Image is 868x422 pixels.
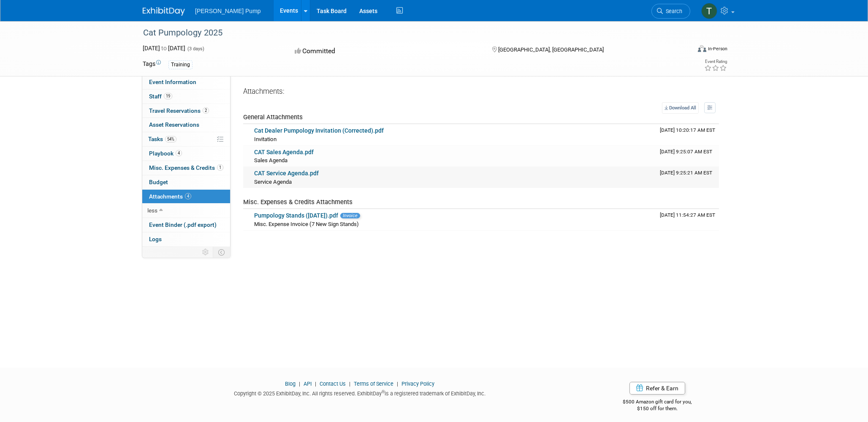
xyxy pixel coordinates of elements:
td: Upload Timestamp [656,146,719,167]
span: 4 [176,150,182,156]
a: Event Information [142,75,230,89]
span: Upload Timestamp [660,149,712,155]
div: Committed [292,44,479,59]
span: | [313,381,318,387]
div: Event Rating [704,60,727,64]
a: Playbook4 [142,147,230,161]
td: Toggle Event Tabs [213,247,231,258]
a: Search [651,4,690,19]
div: Cat Pumpology 2025 [140,25,678,41]
a: Terms of Service [354,381,393,387]
a: Contact Us [320,381,346,387]
a: Staff19 [142,90,230,103]
div: Attachments: [243,87,719,98]
td: Upload Timestamp [656,167,719,188]
a: Pumpology Stands ([DATE]).pdf [254,212,338,219]
div: Event Format [640,44,727,57]
a: Cat Dealer Pumpology Invitation (Corrected).pdf [254,127,384,134]
div: $150 off for them. [589,405,726,412]
span: Search [663,8,682,14]
a: Asset Reservations [142,118,230,132]
span: Upload Timestamp [660,170,712,176]
img: Format-Inperson.png [698,45,706,52]
span: Upload Timestamp [660,127,715,133]
span: | [297,381,302,387]
span: Invitation [254,136,277,142]
span: Service Agenda [254,179,292,185]
img: ExhibitDay [143,7,185,16]
span: [DATE] [DATE] [143,45,185,52]
sup: ® [382,389,385,394]
span: to [160,45,168,52]
span: Event Binder (.pdf export) [149,221,217,228]
a: Download All [662,102,699,114]
span: (3 days) [187,46,204,52]
span: Misc. Expenses & Credits Attachments [243,198,353,206]
a: Tasks54% [142,132,230,146]
a: Travel Reservations2 [142,104,230,118]
a: less [142,204,230,218]
td: Tags [143,60,161,69]
a: CAT Sales Agenda.pdf [254,149,314,155]
span: Misc. Expenses & Credits [149,164,223,171]
span: 1 [217,164,223,171]
div: $500 Amazon gift card for you, [589,393,726,412]
a: Attachments4 [142,190,230,204]
span: Logs [149,236,162,242]
span: Budget [149,179,168,185]
span: General Attachments [243,113,303,121]
span: Upload Timestamp [660,212,715,218]
img: Tony Lewis [701,3,717,19]
a: CAT Service Agenda.pdf [254,170,319,177]
span: Staff [149,93,172,100]
td: Upload Timestamp [656,124,719,145]
span: 4 [185,193,191,199]
span: less [147,207,157,214]
span: 54% [165,136,176,142]
td: Personalize Event Tab Strip [198,247,213,258]
a: Logs [142,232,230,246]
div: In-Person [708,46,727,52]
span: [GEOGRAPHIC_DATA], [GEOGRAPHIC_DATA] [498,46,604,53]
div: Copyright © 2025 ExhibitDay, Inc. All rights reserved. ExhibitDay is a registered trademark of Ex... [143,388,577,397]
span: [PERSON_NAME] Pump [195,8,261,14]
td: Upload Timestamp [656,209,719,230]
span: Asset Reservations [149,121,199,128]
span: 2 [203,107,209,114]
span: 19 [164,93,172,99]
a: Privacy Policy [401,381,434,387]
a: Blog [285,381,296,387]
span: Travel Reservations [149,107,209,114]
a: Event Binder (.pdf export) [142,218,230,232]
span: Sales Agenda [254,157,288,163]
span: Attachments [149,193,191,200]
a: Misc. Expenses & Credits1 [142,161,230,175]
span: Event Information [149,79,196,85]
span: Playbook [149,150,182,157]
span: | [395,381,400,387]
a: Budget [142,175,230,189]
div: Training [168,60,193,69]
a: API [304,381,312,387]
span: | [347,381,353,387]
span: Tasks [148,136,176,142]
a: Refer & Earn [629,382,685,395]
span: Invoice [340,213,360,218]
span: Misc. Expense Invoice (7 New Sign Stands) [254,221,359,227]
